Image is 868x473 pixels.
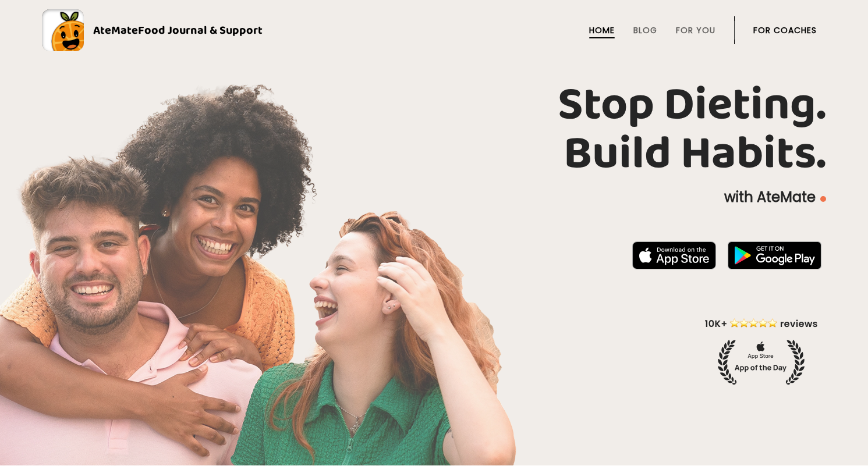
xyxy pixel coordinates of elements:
a: For Coaches [753,26,817,35]
div: AteMate [84,21,263,40]
a: Blog [633,26,657,35]
img: home-hero-appoftheday.png [696,316,826,385]
img: badge-download-google.png [728,241,821,269]
a: AteMateFood Journal & Support [42,9,826,51]
a: For You [676,26,715,35]
img: badge-download-apple.svg [632,241,716,269]
span: Food Journal & Support [138,21,263,40]
h1: Stop Dieting. Build Habits. [42,81,826,179]
p: with AteMate [42,188,826,207]
a: Home [589,26,615,35]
